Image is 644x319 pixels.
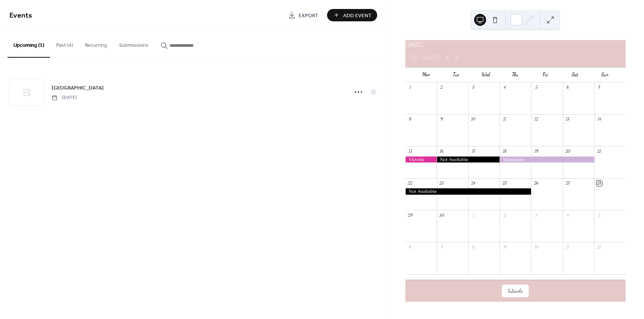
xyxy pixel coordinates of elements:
div: 9 [502,244,507,250]
div: 2 [439,85,445,90]
div: 28 [596,180,602,186]
div: Wed [471,67,501,82]
span: [DATE] [52,94,77,101]
div: 10 [470,116,476,122]
button: Past (4) [50,30,79,57]
div: 4 [565,212,571,218]
div: 17 [470,148,476,154]
div: 1 [470,212,476,218]
div: 29 [408,212,413,218]
div: 7 [596,85,602,90]
span: Export [299,12,318,19]
div: 23 [439,180,445,186]
a: [GEOGRAPHIC_DATA] [52,83,104,92]
div: 8 [408,116,413,122]
span: Add Event [343,12,372,19]
div: 30 [439,212,445,218]
div: 18 [502,148,507,154]
div: 12 [533,116,539,122]
div: 1 [408,85,413,90]
div: Fri [530,67,560,82]
div: 6 [408,244,413,250]
div: Sun [590,67,620,82]
div: 3 [533,212,539,218]
div: Victoria [405,157,437,163]
button: Upcoming (1) [7,30,50,58]
div: 9 [439,116,445,122]
div: 11 [565,244,571,250]
div: 10 [533,244,539,250]
div: 16 [439,148,445,154]
div: 12 [596,244,602,250]
a: Export [283,9,324,21]
div: 19 [533,148,539,154]
div: 27 [565,180,571,186]
div: 15 [408,148,413,154]
div: Not Available [437,157,500,163]
div: 25 [502,180,507,186]
div: 13 [565,116,571,122]
div: 7 [439,244,445,250]
button: Submissions [113,30,155,57]
span: Events [9,8,32,23]
div: Mon [411,67,441,82]
div: 14 [596,116,602,122]
div: 11 [502,116,507,122]
button: Subscribe [502,285,529,297]
div: Not Available [405,188,531,195]
div: 20 [565,148,571,154]
div: [DATE] [405,40,626,49]
div: 24 [470,180,476,186]
div: Vancouver [500,157,594,163]
button: Recurring [79,30,113,57]
div: 3 [470,85,476,90]
div: 2 [502,212,507,218]
div: 22 [408,180,413,186]
button: Add Event [327,9,377,21]
div: 4 [502,85,507,90]
div: 26 [533,180,539,186]
div: Tue [441,67,471,82]
div: 5 [596,212,602,218]
div: 8 [470,244,476,250]
div: Sat [560,67,590,82]
div: Thu [500,67,530,82]
div: 5 [533,85,539,90]
span: [GEOGRAPHIC_DATA] [52,84,104,92]
div: 21 [596,148,602,154]
div: 6 [565,85,571,90]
